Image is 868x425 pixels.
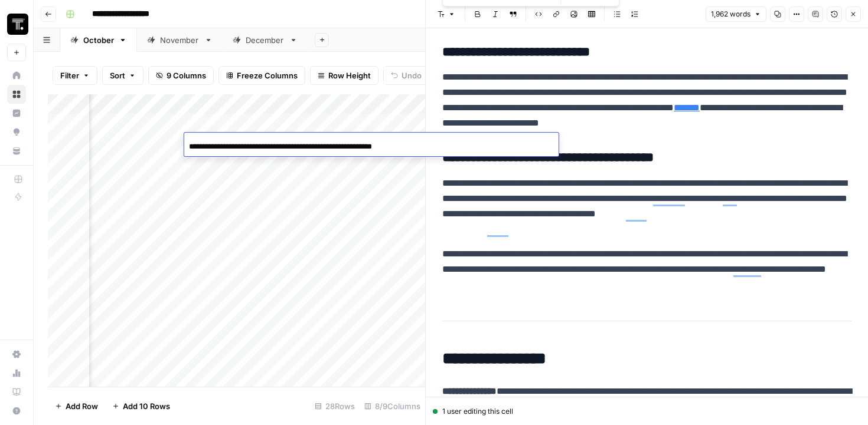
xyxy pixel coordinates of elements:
a: November [137,28,223,52]
button: Row Height [310,66,378,85]
div: October [83,34,114,46]
span: Freeze Columns [237,70,298,81]
span: Undo [402,70,422,81]
a: Browse [7,85,26,104]
div: 28 Rows [310,397,360,416]
a: October [60,28,137,52]
a: Home [7,66,26,85]
button: Add Row [48,397,105,416]
img: Thoughtspot Logo [7,14,28,35]
button: Freeze Columns [218,66,305,85]
div: 8/9 Columns [360,397,425,416]
a: Opportunities [7,123,26,141]
span: Filter [60,70,79,81]
span: Sort [110,70,125,81]
span: 9 Columns [167,70,206,81]
button: Help + Support [7,401,26,420]
span: 1,962 words [711,9,750,19]
a: Learning Hub [7,383,26,401]
span: Add 10 Rows [123,400,170,412]
button: 9 Columns [148,66,214,85]
a: December [223,28,308,52]
div: 1 user editing this cell [433,406,861,417]
button: Sort [102,66,143,85]
div: November [160,34,200,46]
button: Workspace: Thoughtspot [7,9,26,39]
span: Row Height [328,70,371,81]
button: 1,962 words [706,6,766,22]
span: Add Row [66,400,98,412]
a: Usage [7,364,26,383]
a: Settings [7,345,26,364]
button: Filter [53,66,97,85]
a: Insights [7,104,26,123]
button: Add 10 Rows [105,397,177,416]
button: Undo [383,66,429,85]
a: Your Data [7,141,26,160]
div: December [246,34,285,46]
